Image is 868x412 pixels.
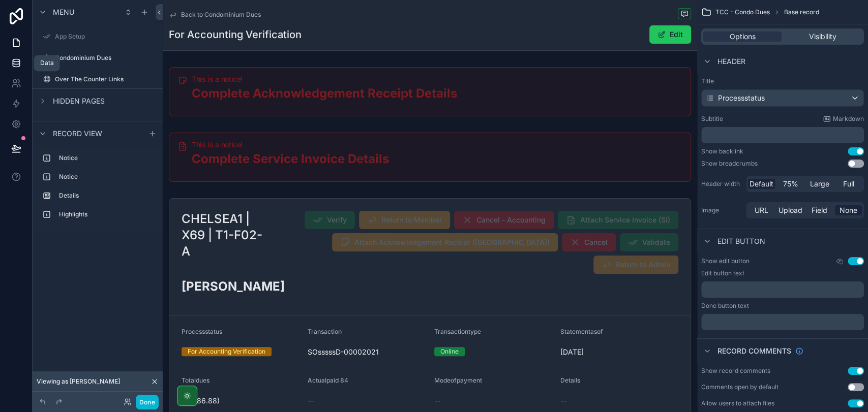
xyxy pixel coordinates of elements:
a: App Setup [39,28,157,45]
label: Over The Counter Links [55,75,155,83]
span: Back to Condominium Dues [181,11,261,19]
span: Large [810,179,829,189]
label: App Setup [55,33,155,41]
span: Viewing as [PERSON_NAME] [37,377,120,386]
div: Comments open by default [701,383,779,391]
label: Header width [701,180,742,188]
span: Hidden pages [53,96,105,106]
span: Record view [53,129,102,139]
a: Markdown [823,115,864,123]
span: Header [717,56,745,67]
span: None [840,205,857,215]
div: scrollable content [33,145,163,233]
div: scrollable content [701,281,864,298]
span: 75% [783,179,798,189]
label: Show edit button [701,257,750,265]
div: Show backlink [701,147,743,155]
div: Data [40,59,54,67]
span: Visibility [809,31,836,42]
div: scrollable content [701,127,864,143]
label: Image [701,206,742,214]
span: URL [755,205,768,215]
label: Title [701,77,864,85]
div: Show record comments [701,367,770,375]
span: Field [812,205,827,215]
span: Record comments [717,346,791,356]
button: Processstatus [701,89,864,107]
span: Default [750,179,773,189]
span: Processstatus [718,93,765,103]
div: scrollable content [701,314,864,330]
a: Condominium Dues [39,50,157,66]
label: Highlights [59,210,153,218]
button: Done [136,395,159,409]
span: Options [730,31,756,42]
label: Done button text [701,302,749,310]
span: Base record [784,8,819,16]
button: Edit [649,25,691,44]
span: Menu [53,7,74,17]
h1: For Accounting Verification [169,27,302,42]
span: Edit button [717,236,765,246]
span: Markdown [833,115,864,123]
a: Back to Condominium Dues [169,11,261,19]
span: Upload [779,205,802,215]
label: Subtitle [701,115,723,123]
div: Show breadcrumbs [701,160,758,168]
a: Over The Counter Links [39,71,157,87]
label: Notice [59,173,153,181]
span: TCC - Condo Dues [715,8,770,16]
label: Details [59,192,153,200]
span: Full [843,179,854,189]
label: Condominium Dues [55,54,155,62]
label: Edit button text [701,269,744,277]
label: Notice [59,154,153,162]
